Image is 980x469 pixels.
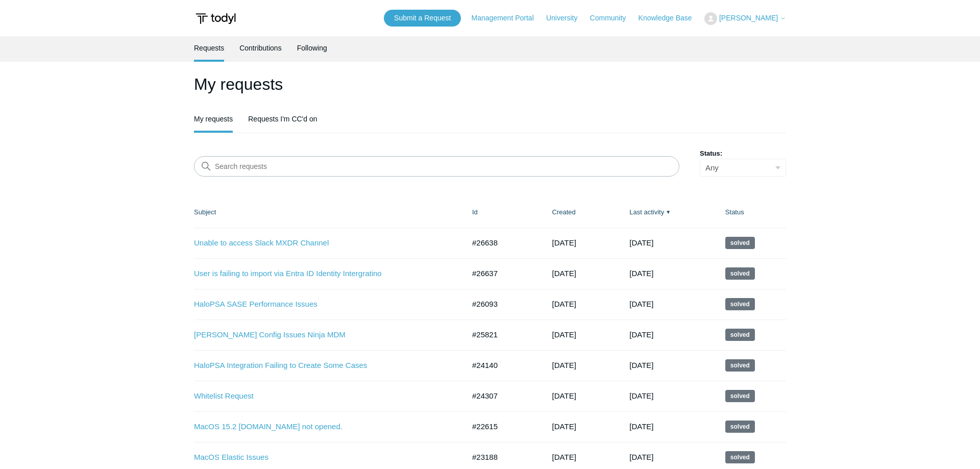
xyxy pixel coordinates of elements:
a: Following [297,36,327,60]
a: Contributions [239,36,282,60]
img: Todyl Support Center Help Center home page [194,9,237,28]
a: Created [552,208,576,216]
span: This request has been solved [725,237,755,249]
a: Requests [194,36,224,60]
time: 08/11/2025, 14:02 [629,269,653,278]
span: [PERSON_NAME] [719,14,778,22]
a: Whitelist Request [194,390,449,402]
span: ▼ [666,208,671,216]
a: Knowledge Base [639,13,702,23]
h1: My requests [194,72,786,96]
input: Search requests [194,156,679,177]
a: HaloPSA Integration Failing to Create Some Cases [194,360,449,372]
a: Management Portal [472,13,544,23]
td: #25821 [462,319,542,350]
td: #24307 [462,381,542,411]
time: 07/22/2025, 13:12 [552,238,576,247]
time: 04/17/2025, 11:44 [552,391,576,400]
span: This request has been solved [725,329,755,341]
button: [PERSON_NAME] [704,12,786,25]
a: Submit a Request [384,10,461,27]
span: This request has been solved [725,390,755,402]
a: Last activity▼ [629,208,664,216]
a: [PERSON_NAME] Config Issues Ninja MDM [194,329,449,341]
time: 07/29/2025, 12:03 [629,330,653,339]
span: This request has been solved [725,298,755,310]
span: This request has been solved [725,267,755,280]
time: 07/22/2025, 13:08 [552,269,576,278]
td: #26638 [462,228,542,258]
time: 05/19/2025, 13:02 [629,391,653,400]
time: 03/30/2025, 18:02 [629,453,653,461]
th: Subject [194,197,462,228]
span: This request has been solved [725,359,755,372]
span: This request has been solved [725,451,755,463]
th: Status [715,197,786,228]
a: MacOS Elastic Issues [194,452,449,463]
a: University [546,13,587,23]
td: #26093 [462,289,542,319]
time: 08/11/2025, 14:02 [629,238,653,247]
a: MacOS 15.2 [DOMAIN_NAME] not opened. [194,421,449,433]
time: 04/09/2025, 10:16 [552,361,576,369]
a: HaloPSA SASE Performance Issues [194,299,449,310]
time: 02/25/2025, 10:10 [552,453,576,461]
td: #26637 [462,258,542,289]
span: This request has been solved [725,421,755,433]
th: Id [462,197,542,228]
a: User is failing to import via Entra ID Identity Intergratino [194,268,449,280]
time: 01/27/2025, 14:21 [552,422,576,431]
a: Unable to access Slack MXDR Channel [194,237,449,249]
a: My requests [194,107,233,131]
time: 06/25/2025, 19:02 [629,361,653,369]
time: 08/06/2025, 18:02 [629,300,653,308]
a: Community [590,13,636,23]
a: Requests I'm CC'd on [248,107,317,131]
td: #22615 [462,411,542,442]
time: 06/30/2025, 09:39 [552,330,576,339]
time: 07/10/2025, 11:17 [552,300,576,308]
label: Status: [700,149,786,159]
td: #24140 [462,350,542,381]
time: 04/28/2025, 15:02 [629,422,653,431]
